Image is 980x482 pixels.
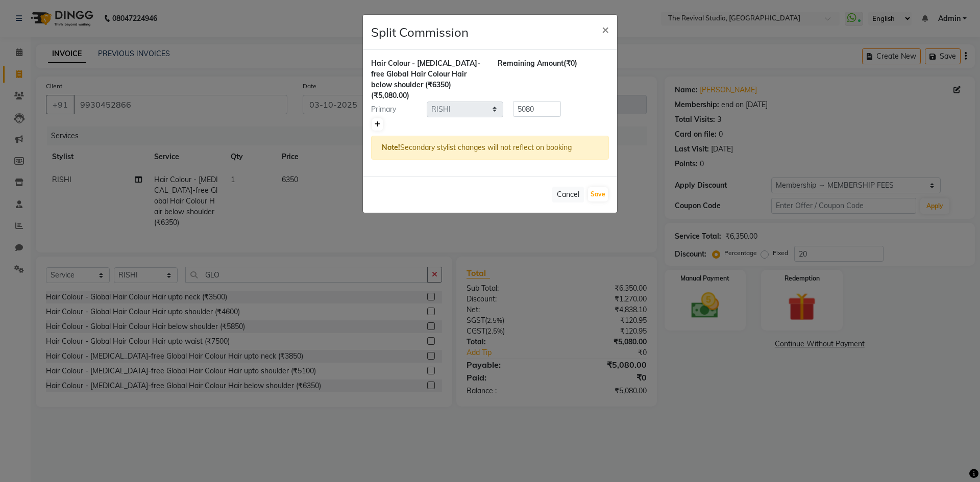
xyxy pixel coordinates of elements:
[371,91,409,100] span: (₹5,080.00)
[552,187,584,202] button: Cancel
[602,21,609,37] span: ×
[363,104,427,115] div: Primary
[498,59,563,68] span: Remaining Amount
[588,187,608,201] button: Save
[371,136,609,160] div: Secondary stylist changes will not reflect on booking
[382,143,400,152] strong: Note!
[371,23,469,41] h4: Split Commission
[563,59,577,68] span: (₹0)
[371,59,480,89] span: Hair Colour - [MEDICAL_DATA]-free Global Hair Colour Hair below shoulder (₹6350)
[594,15,617,43] button: Close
